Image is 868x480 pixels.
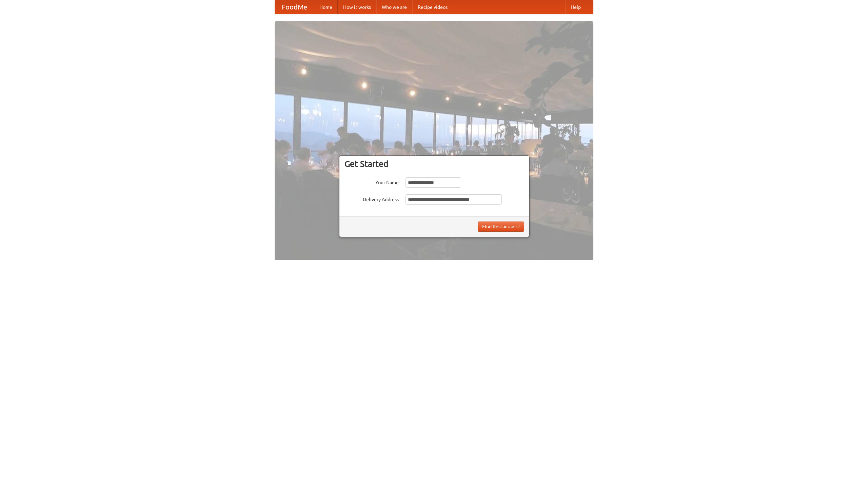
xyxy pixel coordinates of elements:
a: Recipe videos [412,0,453,14]
a: How it works [338,0,376,14]
a: Home [314,0,338,14]
a: Who we are [376,0,412,14]
a: Help [565,0,586,14]
label: Your Name [344,177,399,186]
a: FoodMe [275,0,314,14]
h3: Get Started [344,159,524,169]
button: Find Restaurants! [478,222,524,232]
label: Delivery Address [344,194,399,203]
